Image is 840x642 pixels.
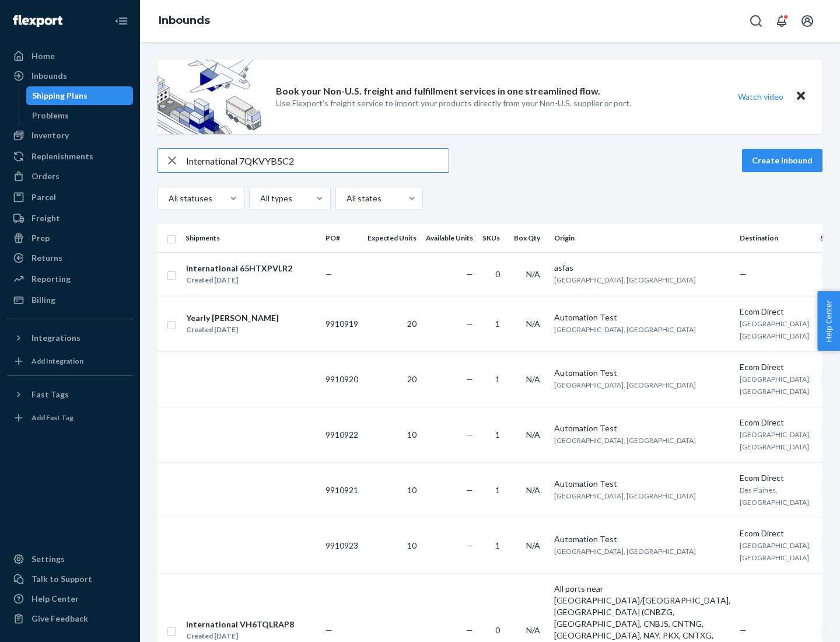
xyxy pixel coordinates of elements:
[321,224,363,252] th: PO#
[32,332,80,344] div: Integrations
[554,436,696,445] span: [GEOGRAPHIC_DATA], [GEOGRAPHIC_DATA]
[26,86,134,105] a: Shipping Plans
[7,550,133,568] a: Settings
[32,232,50,244] div: Prep
[407,430,416,439] span: 10
[740,486,809,507] span: Des Plaines, [GEOGRAPHIC_DATA]
[186,312,279,324] div: Yearly [PERSON_NAME]
[7,609,133,628] button: Give Feedback
[321,462,363,518] td: 9910921
[167,193,169,204] input: All statuses
[7,409,133,427] a: Add Fast Tag
[478,224,509,252] th: SKUs
[554,478,730,490] div: Automation Test
[159,14,210,27] a: Inbounds
[7,385,133,404] button: Fast Tags
[186,263,292,274] div: International 65HTXPVLR2
[32,130,69,141] div: Inventory
[276,97,631,109] p: Use Flexport’s freight service to import your products directly from your Non-U.S. supplier or port.
[32,252,62,264] div: Returns
[421,224,478,252] th: Available Units
[32,294,55,306] div: Billing
[526,540,540,550] span: N/A
[554,533,730,545] div: Automation Test
[740,541,811,562] span: [GEOGRAPHIC_DATA], [GEOGRAPHIC_DATA]
[796,9,819,33] button: Open account menu
[32,90,87,102] div: Shipping Plans
[466,625,473,635] span: —
[793,88,808,105] button: Close
[740,472,811,484] div: Ecom Direct
[509,224,549,252] th: Box Qty
[740,319,811,340] span: [GEOGRAPHIC_DATA], [GEOGRAPHIC_DATA]
[26,106,134,125] a: Problems
[466,319,473,329] span: —
[32,70,67,82] div: Inbounds
[321,518,363,573] td: 9910923
[7,47,133,65] a: Home
[7,270,133,288] a: Reporting
[466,430,473,439] span: —
[276,85,600,98] p: Book your Non-U.S. freight and fulfillment services in one streamlined flow.
[149,4,219,38] ol: breadcrumbs
[554,275,696,284] span: [GEOGRAPHIC_DATA], [GEOGRAPHIC_DATA]
[554,491,696,500] span: [GEOGRAPHIC_DATA], [GEOGRAPHIC_DATA]
[32,191,56,203] div: Parcel
[7,147,133,166] a: Replenishments
[32,50,55,62] div: Home
[526,485,540,495] span: N/A
[740,430,811,451] span: [GEOGRAPHIC_DATA], [GEOGRAPHIC_DATA]
[526,625,540,635] span: N/A
[407,540,416,550] span: 10
[740,306,811,317] div: Ecom Direct
[181,224,321,252] th: Shipments
[186,324,279,336] div: Created [DATE]
[744,9,768,33] button: Open Search Box
[466,374,473,384] span: —
[32,593,79,605] div: Help Center
[495,625,500,635] span: 0
[186,619,294,630] div: International VH6TQLRAP8
[817,291,840,351] button: Help Center
[345,193,346,204] input: All states
[554,262,730,274] div: asfas
[32,110,69,121] div: Problems
[32,413,73,423] div: Add Fast Tag
[730,88,791,105] button: Watch video
[7,67,133,85] a: Inbounds
[740,417,811,428] div: Ecom Direct
[7,570,133,588] a: Talk to Support
[407,485,416,495] span: 10
[407,319,416,329] span: 20
[549,224,735,252] th: Origin
[321,351,363,407] td: 9910920
[32,170,60,182] div: Orders
[466,485,473,495] span: —
[742,149,822,172] button: Create inbound
[740,528,811,539] div: Ecom Direct
[7,126,133,145] a: Inventory
[259,193,260,204] input: All types
[7,589,133,608] a: Help Center
[186,149,449,172] input: Search inbounds by name, destination, msku...
[495,374,500,384] span: 1
[110,9,133,33] button: Close Navigation
[554,367,730,379] div: Automation Test
[554,325,696,334] span: [GEOGRAPHIC_DATA], [GEOGRAPHIC_DATA]
[495,319,500,329] span: 1
[740,361,811,373] div: Ecom Direct
[495,540,500,550] span: 1
[554,547,696,556] span: [GEOGRAPHIC_DATA], [GEOGRAPHIC_DATA]
[495,269,500,279] span: 0
[740,625,747,635] span: —
[32,553,65,565] div: Settings
[13,15,62,27] img: Flexport logo
[526,269,540,279] span: N/A
[321,407,363,462] td: 9910922
[7,249,133,267] a: Returns
[7,167,133,186] a: Orders
[32,613,88,624] div: Give Feedback
[325,269,332,279] span: —
[32,389,69,400] div: Fast Tags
